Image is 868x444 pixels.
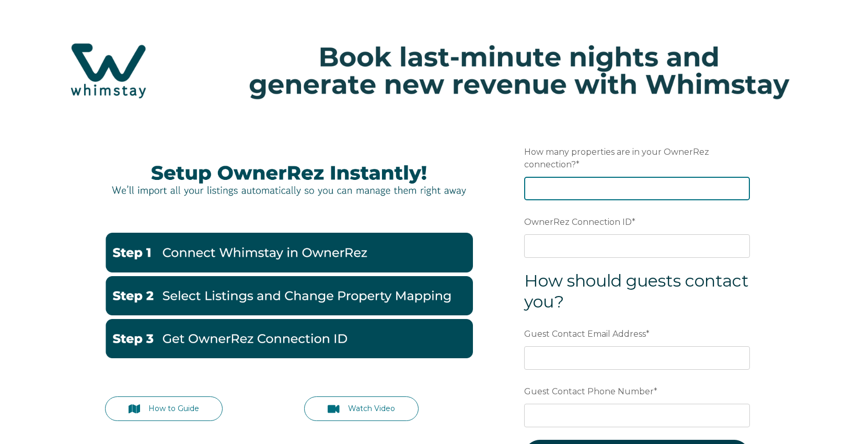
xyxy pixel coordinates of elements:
a: Watch Video [304,396,419,421]
span: How many properties are in your OwnerRez connection? [524,144,709,173]
span: Guest Contact Phone Number [524,383,654,400]
img: Go to OwnerRez Account-1 [105,233,473,272]
img: Get OwnerRez Connection ID [105,319,473,358]
img: Picture27 [105,154,473,204]
span: Guest Contact Email Address [524,326,646,342]
a: How to Guide [105,396,223,421]
span: How should guests contact you? [524,270,749,312]
img: Hubspot header for SSOB (4) [10,26,858,116]
img: Change Property Mappings [105,276,473,315]
span: OwnerRez Connection ID [524,214,632,230]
